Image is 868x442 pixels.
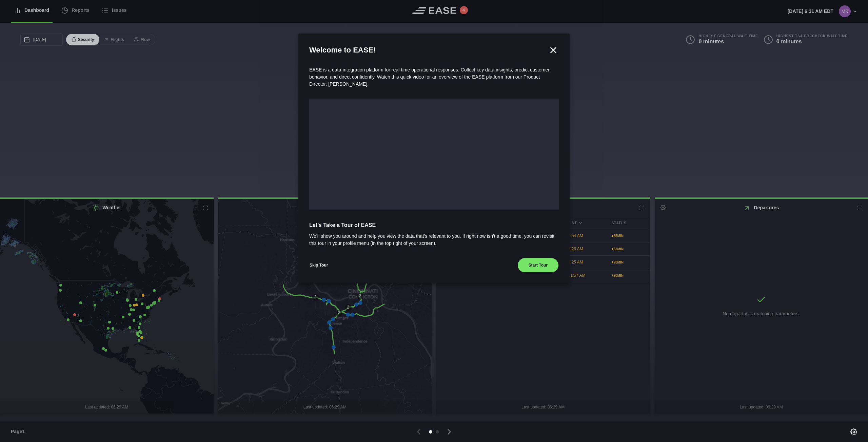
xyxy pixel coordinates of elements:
[309,67,550,87] span: EASE is a data-integration platform for real-time operational responses. Collect key data insight...
[309,221,559,229] span: Let’s Take a Tour of EASE
[309,99,559,210] iframe: onboarding
[309,44,548,56] h2: Welcome to EASE!
[517,258,559,273] button: Start Tour
[309,258,328,273] button: Skip Tour
[11,428,28,435] span: Page 1
[309,233,559,247] span: We’ll show you around and help you view the data that’s relevant to you. If right now isn’t a goo...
